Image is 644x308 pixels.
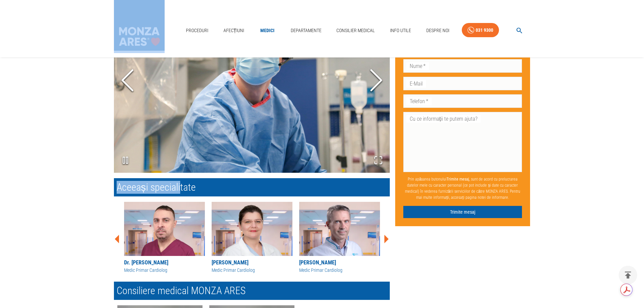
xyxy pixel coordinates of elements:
a: Despre Noi [424,24,452,38]
img: Dr. Călin Siliște [299,202,380,256]
button: Trimite mesaj [403,206,522,218]
button: Play or Pause Slideshow [114,149,137,173]
button: Next Slide [363,43,390,119]
div: Medic Primar Cardiolog [124,267,205,274]
div: [PERSON_NAME] [299,259,380,267]
a: Info Utile [387,24,414,38]
a: [PERSON_NAME]Medic Primar Cardiolog [299,202,380,274]
a: [PERSON_NAME]Medic Primar Cardiolog [212,202,292,274]
a: Dr. [PERSON_NAME]Medic Primar Cardiolog [124,202,205,274]
button: delete [619,266,637,284]
a: 031 9300 [462,23,499,38]
h2: Consiliere medical MONZA ARES [114,282,390,300]
a: Consilier Medical [334,24,378,38]
a: Proceduri [183,24,211,38]
a: Departamente [288,24,324,38]
b: Trimite mesaj [447,176,469,181]
img: Dr. George Răzvan Maxim [124,202,205,256]
a: Medici [257,24,278,38]
h2: Aceeași specialitate [114,178,390,196]
div: [PERSON_NAME] [212,259,292,267]
div: Medic Primar Cardiolog [212,267,292,274]
div: Dr. [PERSON_NAME] [124,259,205,267]
button: Previous Slide [114,43,141,119]
button: Open Fullscreen [367,149,390,173]
div: Medic Primar Cardiolog [299,267,380,274]
a: Afecțiuni [221,24,247,38]
div: 031 9300 [476,26,493,34]
p: Prin apăsarea butonului , sunt de acord cu prelucrarea datelor mele cu caracter personal (ce pot ... [403,173,522,203]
